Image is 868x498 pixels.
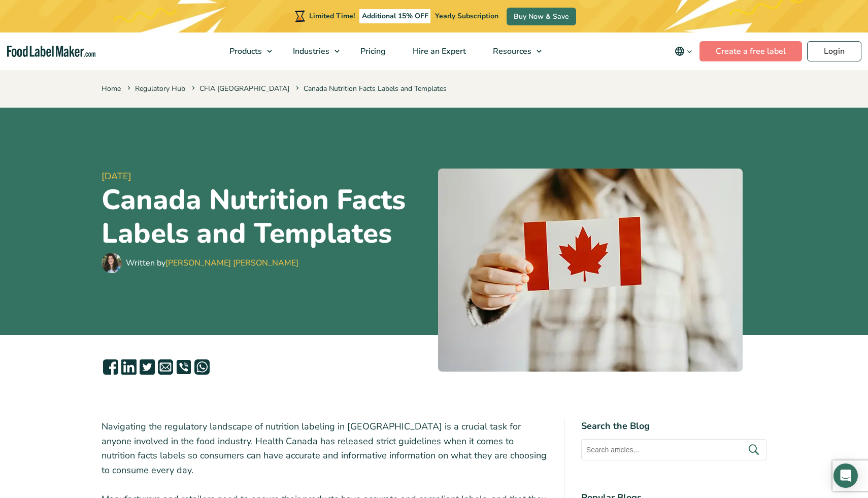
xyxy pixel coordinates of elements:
[347,32,397,70] a: Pricing
[507,8,576,25] a: Buy Now & Save
[102,419,548,478] p: Navigating the regulatory landscape of nutrition labeling in [GEOGRAPHIC_DATA] is a crucial task ...
[581,419,766,433] h4: Search the Blog
[102,183,430,250] h1: Canada Nutrition Facts Labels and Templates
[480,32,547,70] a: Resources
[359,9,431,23] span: Additional 15% OFF
[102,170,430,183] span: [DATE]
[165,257,298,269] a: [PERSON_NAME] [PERSON_NAME]
[102,253,122,273] img: Maria Abi Hanna - Food Label Maker
[309,11,355,21] span: Limited Time!
[290,46,330,57] span: Industries
[102,84,121,93] a: Home
[126,257,298,269] div: Written by
[833,463,858,488] div: Open Intercom Messenger
[135,84,185,93] a: Regulatory Hub
[399,32,477,70] a: Hire an Expert
[294,84,447,93] span: Canada Nutrition Facts Labels and Templates
[226,46,263,57] span: Products
[199,84,289,93] a: CFIA [GEOGRAPHIC_DATA]
[357,46,387,57] span: Pricing
[699,41,802,61] a: Create a free label
[807,41,861,61] a: Login
[410,46,467,57] span: Hire an Expert
[280,32,345,70] a: Industries
[490,46,532,57] span: Resources
[435,11,498,21] span: Yearly Subscription
[581,439,766,460] input: Search articles...
[216,32,277,70] a: Products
